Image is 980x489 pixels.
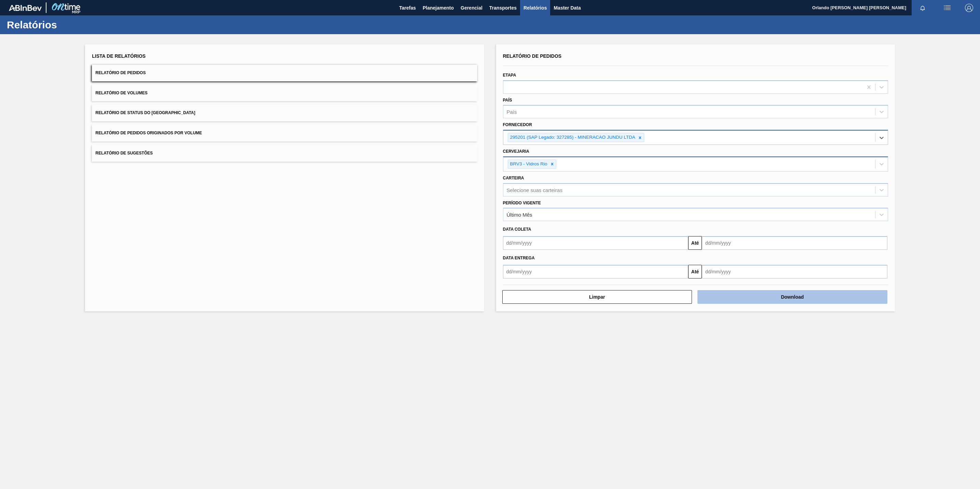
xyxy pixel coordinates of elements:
[95,151,153,155] span: Relatório de Sugestões
[399,4,416,12] span: Tarefas
[702,236,887,250] input: dd/mm/yyyy
[503,149,529,154] label: Cervejaria
[95,70,146,75] span: Relatório de Pedidos
[507,187,562,193] div: Selecione suas carteiras
[92,53,146,59] span: Lista de Relatórios
[489,4,517,12] span: Transportes
[92,125,477,141] button: Relatório de Pedidos Originados por Volume
[95,131,202,135] span: Relatório de Pedidos Originados por Volume
[697,290,887,304] button: Download
[508,160,548,168] div: BRV3 - Vidros Rio
[95,91,147,95] span: Relatório de Volumes
[912,3,934,13] button: Notificações
[503,201,541,205] label: Período Vigente
[92,65,477,81] button: Relatório de Pedidos
[92,85,477,101] button: Relatório de Volumes
[503,265,689,279] input: dd/mm/yyyy
[423,4,454,12] span: Planejamento
[503,227,531,232] span: Data coleta
[7,21,128,29] h1: Relatórios
[503,98,512,103] label: País
[503,176,524,180] label: Carteira
[95,110,195,115] span: Relatório de Status do [GEOGRAPHIC_DATA]
[502,290,692,304] button: Limpar
[92,145,477,162] button: Relatório de Sugestões
[523,4,547,12] span: Relatórios
[9,5,42,11] img: TNhmsLtSVTkK8tSr43FrP2fwEKptu5GPRR3wAAAABJRU5ErkJggg==
[688,265,702,279] button: Até
[507,109,517,115] div: País
[554,4,581,12] span: Master Data
[503,122,532,127] label: Fornecedor
[503,236,689,250] input: dd/mm/yyyy
[965,4,973,12] img: Logout
[503,53,562,59] span: Relatório de Pedidos
[508,133,636,142] div: 295201 (SAP Legado: 327285) - MINERACAO JUNDU LTDA
[688,236,702,250] button: Até
[92,105,477,121] button: Relatório de Status do [GEOGRAPHIC_DATA]
[461,4,482,12] span: Gerencial
[943,4,951,12] img: userActions
[503,73,516,78] label: Etapa
[503,256,535,260] span: Data entrega
[507,212,532,218] div: Último Mês
[702,265,887,279] input: dd/mm/yyyy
